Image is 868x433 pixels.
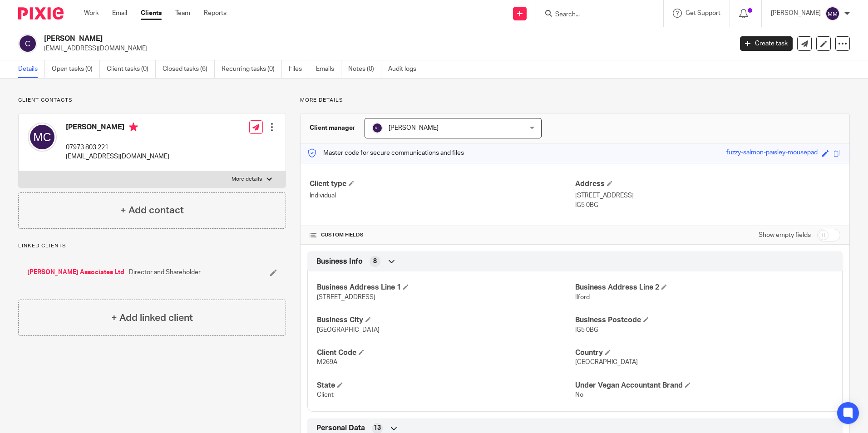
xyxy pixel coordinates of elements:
h4: CUSTOM FIELDS [310,231,575,239]
p: 07973 803 221 [66,143,169,152]
h4: State [317,381,575,390]
h3: Client manager [310,123,355,133]
a: Details [18,60,45,78]
p: Individual [310,191,575,200]
p: IG5 0BG [575,201,840,210]
a: Recurring tasks (0) [222,60,282,78]
span: Business Info [316,257,363,266]
h4: [PERSON_NAME] [66,123,169,134]
a: Clients [141,9,162,18]
span: [STREET_ADDRESS] [317,294,375,300]
p: Linked clients [18,242,286,250]
h4: Under Vegan Accountant Brand [575,381,833,390]
a: Work [84,9,99,18]
p: [STREET_ADDRESS] [575,191,840,200]
a: Open tasks (0) [52,60,100,78]
img: Pixie [18,7,64,20]
span: IG5 0BG [575,327,598,333]
a: Audit logs [388,60,423,78]
span: Personal Data [316,423,365,433]
i: Primary [129,123,138,132]
h4: Client Code [317,348,575,358]
h4: Business City [317,315,575,325]
input: Search [554,11,636,19]
span: Ilford [575,294,590,300]
a: Notes (0) [348,60,381,78]
h4: Business Address Line 1 [317,283,575,292]
a: Email [112,9,127,18]
span: [GEOGRAPHIC_DATA] [575,359,638,365]
a: [PERSON_NAME] Associates Ltd [27,268,124,277]
img: svg%3E [28,123,57,152]
a: Client tasks (0) [107,60,156,78]
p: [EMAIL_ADDRESS][DOMAIN_NAME] [66,152,169,161]
h4: Client type [310,179,575,189]
h2: [PERSON_NAME] [44,34,590,44]
p: Master code for secure communications and files [307,148,464,157]
h4: Country [575,348,833,358]
p: [EMAIL_ADDRESS][DOMAIN_NAME] [44,44,726,53]
h4: + Add contact [120,203,184,217]
img: svg%3E [825,6,840,21]
p: [PERSON_NAME] [771,9,821,18]
p: More details [300,97,850,104]
div: fuzzy-salmon-paisley-mousepad [726,148,818,158]
h4: Address [575,179,840,189]
span: 8 [373,257,377,266]
span: Get Support [686,10,720,16]
a: Team [175,9,190,18]
img: svg%3E [18,34,37,53]
span: M269A [317,359,337,365]
p: Client contacts [18,97,286,104]
span: [PERSON_NAME] [389,125,439,131]
span: No [575,392,583,398]
a: Reports [204,9,227,18]
a: Create task [740,36,793,51]
h4: Business Postcode [575,315,833,325]
a: Files [289,60,309,78]
span: Client [317,392,334,398]
h4: + Add linked client [111,311,193,325]
label: Show empty fields [759,231,811,240]
a: Emails [316,60,341,78]
a: Closed tasks (6) [163,60,215,78]
p: More details [232,176,262,183]
span: 13 [374,423,381,433]
span: Director and Shareholder [129,268,201,277]
span: [GEOGRAPHIC_DATA] [317,327,380,333]
h4: Business Address Line 2 [575,283,833,292]
img: svg%3E [372,123,383,133]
